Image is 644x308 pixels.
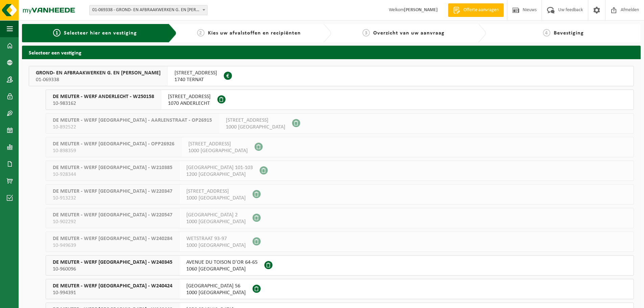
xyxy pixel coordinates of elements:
span: 01-069338 - GROND- EN AFBRAAKWERKEN G. EN A. DE MEUTER - TERNAT [90,5,207,15]
span: Bevestiging [554,30,584,36]
h2: Selecteer een vestiging [22,46,641,59]
span: WETSTRAAT 93-97 [186,235,246,242]
span: [STREET_ADDRESS] [174,70,217,76]
button: DE MEUTER - WERF [GEOGRAPHIC_DATA] - W240424 10-994391 [GEOGRAPHIC_DATA] 561000 [GEOGRAPHIC_DATA] [46,279,634,299]
span: AVENUE DU TOISON D'OR 64-65 [186,259,258,266]
button: DE MEUTER - WERF ANDERLECHT - W250158 10-983162 [STREET_ADDRESS]1070 ANDERLECHT [46,90,634,110]
span: 01-069338 [36,76,161,83]
span: [GEOGRAPHIC_DATA] 2 [186,212,246,218]
span: 1000 [GEOGRAPHIC_DATA] [186,195,246,202]
span: 10-949639 [53,242,172,249]
span: [STREET_ADDRESS] [226,117,285,124]
span: DE MEUTER - WERF [GEOGRAPHIC_DATA] - W240284 [53,235,172,242]
span: [STREET_ADDRESS] [186,188,246,195]
span: 1070 ANDERLECHT [168,100,211,107]
span: 1000 [GEOGRAPHIC_DATA] [186,242,246,249]
span: [GEOGRAPHIC_DATA] 56 [186,283,246,289]
span: DE MEUTER - WERF [GEOGRAPHIC_DATA] - W220547 [53,212,172,218]
span: [GEOGRAPHIC_DATA] 101-103 [186,164,253,171]
span: GROND- EN AFBRAAKWERKEN G. EN [PERSON_NAME] [36,70,161,76]
span: Kies uw afvalstoffen en recipiënten [208,30,301,36]
span: Offerte aanvragen [462,7,500,14]
span: 1000 [GEOGRAPHIC_DATA] [186,289,246,296]
span: 1740 TERNAT [174,76,217,83]
span: 01-069338 - GROND- EN AFBRAAKWERKEN G. EN A. DE MEUTER - TERNAT [89,5,208,15]
span: 10-983162 [53,100,154,107]
span: DE MEUTER - WERF [GEOGRAPHIC_DATA] - W240424 [53,283,172,289]
span: DE MEUTER - WERF [GEOGRAPHIC_DATA] - AARLENSTRAAT - OP26915 [53,117,212,124]
span: DE MEUTER - WERF ANDERLECHT - W250158 [53,93,154,100]
span: [STREET_ADDRESS] [168,93,211,100]
span: 10-913232 [53,195,172,202]
span: [STREET_ADDRESS] [188,141,248,147]
span: 1060 [GEOGRAPHIC_DATA] [186,266,258,273]
span: 1000 [GEOGRAPHIC_DATA] [186,218,246,225]
span: DE MEUTER - WERF [GEOGRAPHIC_DATA] - W240345 [53,259,172,266]
span: 1000 [GEOGRAPHIC_DATA] [188,147,248,154]
span: DE MEUTER - WERF [GEOGRAPHIC_DATA] - W220347 [53,188,172,195]
button: DE MEUTER - WERF [GEOGRAPHIC_DATA] - W240345 10-960096 AVENUE DU TOISON D'OR 64-651060 [GEOGRAPHI... [46,255,634,276]
span: 4 [543,29,550,37]
span: 10-994391 [53,289,172,296]
a: Offerte aanvragen [448,3,504,17]
span: 2 [197,29,205,37]
span: 1200 [GEOGRAPHIC_DATA] [186,171,253,178]
span: 3 [362,29,370,37]
span: 10-902292 [53,218,172,225]
span: 10-898359 [53,147,174,154]
span: 1000 [GEOGRAPHIC_DATA] [226,124,285,131]
button: GROND- EN AFBRAAKWERKEN G. EN [PERSON_NAME] 01-069338 [STREET_ADDRESS]1740 TERNAT [29,66,634,86]
span: 10-928344 [53,171,172,178]
span: 10-960096 [53,266,172,273]
span: 10-892522 [53,124,212,131]
strong: [PERSON_NAME] [404,7,438,13]
span: 1 [53,29,61,37]
span: DE MEUTER - WERF [GEOGRAPHIC_DATA] - OPP26926 [53,141,174,147]
span: DE MEUTER - WERF [GEOGRAPHIC_DATA] - W210385 [53,164,172,171]
span: Selecteer hier een vestiging [64,30,137,36]
span: Overzicht van uw aanvraag [373,30,445,36]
